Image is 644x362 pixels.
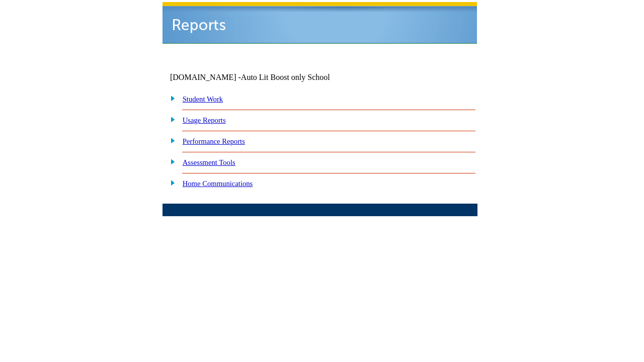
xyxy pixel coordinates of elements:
a: Usage Reports [183,116,226,124]
a: Student Work [183,95,223,103]
a: Performance Reports [183,137,245,145]
img: plus.gif [165,178,176,187]
img: plus.gif [165,157,176,166]
img: plus.gif [165,115,176,124]
td: [DOMAIN_NAME] - [170,73,355,82]
img: header [163,2,477,44]
a: Home Communications [183,179,253,188]
img: plus.gif [165,94,176,103]
img: plus.gif [165,136,176,145]
a: Assessment Tools [183,158,235,166]
nobr: Auto Lit Boost only School [241,73,330,81]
